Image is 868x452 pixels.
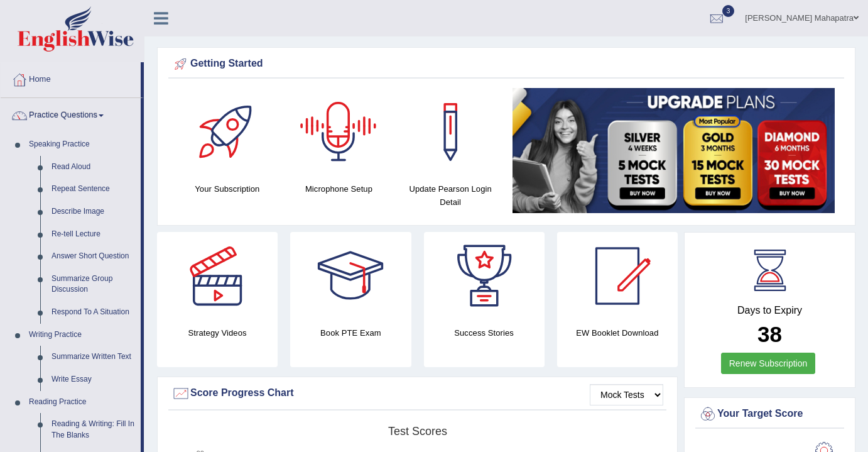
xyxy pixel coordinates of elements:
a: Describe Image [46,201,141,223]
a: Repeat Sentence [46,178,141,201]
a: Writing Practice [23,324,141,346]
span: 3 [722,5,735,17]
a: Respond To A Situation [46,301,141,324]
tspan: Test scores [388,425,447,438]
a: Answer Short Question [46,245,141,268]
h4: EW Booklet Download [557,326,678,339]
h4: Your Subscription [178,182,277,196]
a: Reading & Writing: Fill In The Blanks [46,413,141,446]
a: Renew Subscription [721,353,816,374]
img: small5.jpg [513,88,835,213]
h4: Success Stories [424,326,545,339]
a: Summarize Group Discussion [46,268,141,301]
a: Re-tell Lecture [46,223,141,246]
h4: Days to Expiry [698,305,841,316]
h4: Microphone Setup [290,182,389,196]
a: Read Aloud [46,156,141,179]
a: Summarize Written Text [46,346,141,368]
a: Speaking Practice [23,133,141,156]
a: Reading Practice [23,391,141,414]
a: Home [1,62,141,94]
h4: Book PTE Exam [290,326,411,339]
div: Score Progress Chart [171,384,663,403]
a: Practice Questions [1,98,141,130]
b: 38 [757,322,782,346]
a: Write Essay [46,368,141,391]
h4: Strategy Videos [157,326,278,339]
h4: Update Pearson Login Detail [401,182,500,209]
div: Your Target Score [698,405,841,424]
div: Getting Started [171,55,841,74]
